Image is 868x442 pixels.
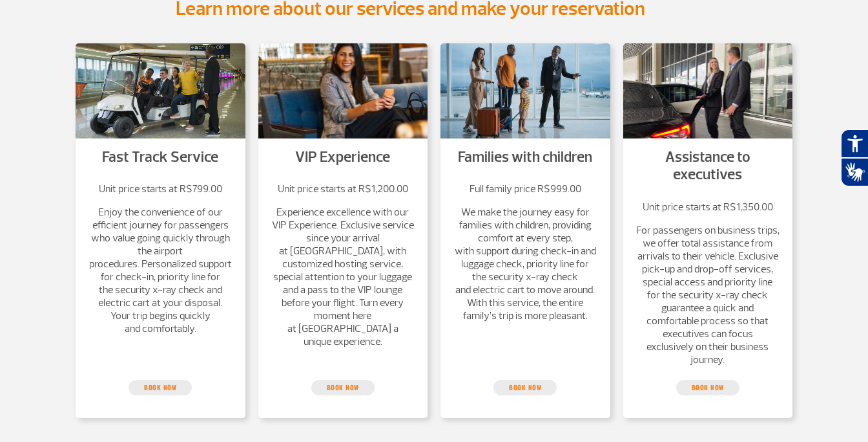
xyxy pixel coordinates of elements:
a: Families with children [458,148,592,166]
a: Assistance to executives [665,148,750,184]
a: Unit price starts at R$1,200.00 Experience excellence with our VIP Experience. Exclusive service ... [271,182,415,348]
a: book now [493,380,557,395]
strong: Unit price starts at R$799.00 [99,182,222,195]
strong: Unit price starts at R$1,200.00 [278,182,408,195]
strong: Unit price starts at R$1,350.00 [643,201,773,214]
button: Abrir recursos assistivos. [841,129,868,158]
p: Experience excellence with our VIP Experience. Exclusive service since your arrival at [GEOGRAPHI... [271,206,415,348]
a: book now [311,380,375,395]
a: Unit price starts at R$1,350.00 For passengers on business trips, we offer total assistance from ... [636,201,780,366]
strong: Full family price R$999.00 [470,182,581,195]
a: Fast Track Service [102,148,218,166]
a: book now [129,380,192,395]
a: Unit price starts at R$799.00 Enjoy the convenience of our efficient journey for passengers who v... [88,182,232,335]
a: VIP Experience [295,148,390,166]
p: Enjoy the convenience of our efficient journey for passengers who value going quickly through the... [88,206,232,335]
div: Plugin de acessibilidade da Hand Talk. [841,129,868,186]
a: book now [676,380,739,395]
button: Abrir tradutor de língua de sinais. [841,158,868,186]
p: For passengers on business trips, we offer total assistance from arrivals to their vehicle. Exclu... [636,224,780,366]
p: We make the journey easy for families with children, providing comfort at every step, with suppor... [453,206,597,322]
a: Full family price R$999.00 We make the journey easy for families with children, providing comfort... [453,182,597,322]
